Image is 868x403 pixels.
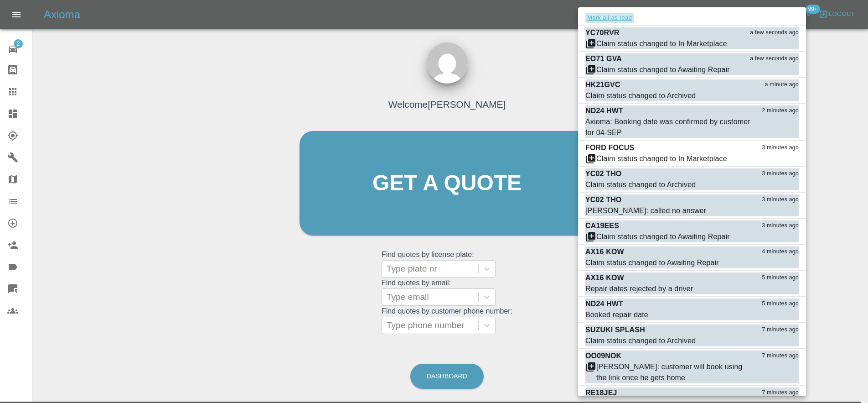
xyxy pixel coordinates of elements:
div: Claim status changed to Archived [585,335,696,346]
span: 5 minutes ago [762,299,799,309]
span: 7 minutes ago [762,351,799,361]
div: Claim status changed to Awaiting Repair [596,231,730,242]
div: Claim status changed to Archived [585,90,696,101]
span: 4 minutes ago [762,247,799,256]
button: Mark all as read [585,13,634,23]
p: ND24 HWT [585,298,623,309]
span: 3 minutes ago [762,195,799,204]
p: OO09NOK [585,351,621,361]
p: AX16 KOW [585,272,624,283]
span: 2 minutes ago [762,106,799,115]
p: EO71 GVA [585,53,622,64]
div: Booked repair date [585,309,648,320]
span: 3 minutes ago [762,143,799,152]
span: a few seconds ago [750,54,799,63]
div: Claim status changed to In Marketplace [596,153,727,164]
p: CA19EES [585,220,619,231]
div: Claim status changed to Awaiting Repair [585,257,719,268]
div: Axioma: Booking date was confirmed by customer for 04-SEP [585,116,753,138]
span: a few seconds ago [750,28,799,37]
div: [PERSON_NAME]: customer will book using the link once he gets home [596,361,753,383]
span: 5 minutes ago [762,273,799,283]
span: 7 minutes ago [762,325,799,335]
span: a minute ago [765,80,799,89]
span: 3 minutes ago [762,221,799,230]
p: HK21GVC [585,79,620,90]
div: Repair dates rejected by a driver [585,283,693,294]
p: YC70RVR [585,27,620,38]
p: FORD FOCUS [585,142,634,153]
div: Claim status changed to In Marketplace [596,38,727,49]
p: AX16 KOW [585,246,624,257]
div: [PERSON_NAME]: called no answer [585,205,706,216]
span: 3 minutes ago [762,169,799,178]
span: 7 minutes ago [762,388,799,398]
p: YC02 THO [585,168,621,179]
p: YC02 THO [585,194,621,205]
p: SUZUKI SPLASH [585,324,645,335]
div: Claim status changed to Awaiting Repair [596,64,730,75]
p: RE18JEJ [585,387,617,398]
p: ND24 HWT [585,105,623,116]
div: Claim status changed to Archived [585,179,696,190]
